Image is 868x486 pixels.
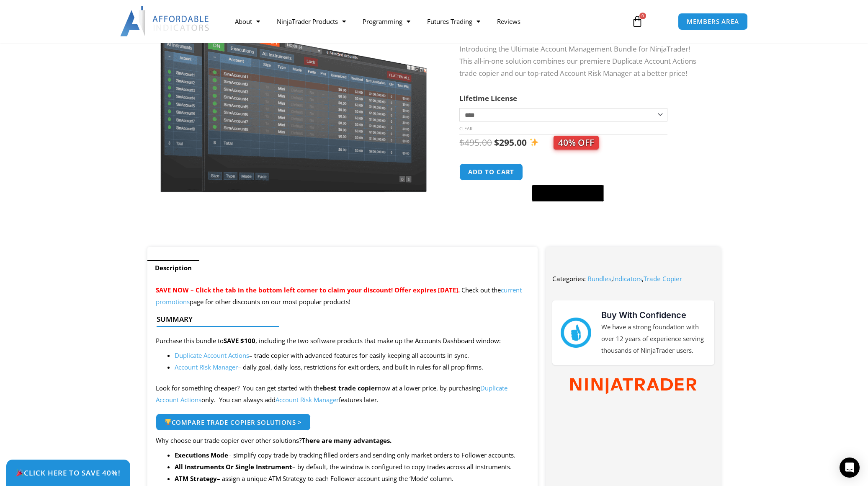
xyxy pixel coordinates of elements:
[601,321,706,357] p: We have a strong foundation with over 12 years of experience serving thousands of NinjaTrader users.
[227,12,622,31] nav: Menu
[175,451,228,459] strong: Executions Mode
[301,436,392,445] strong: There are many advantages.
[639,13,646,19] span: 0
[120,6,210,36] img: LogoAI | Affordable Indicators – NinjaTrader
[494,137,499,148] span: $
[489,12,529,31] a: Reviews
[156,286,460,294] span: SAVE NOW – Click the tab in the bottom left corner to claim your discount! Offer expires [DATE].
[459,93,517,103] label: Lifetime License
[227,12,268,31] a: About
[156,383,530,406] p: Look for something cheaper? You can get started with the now at a lower price, by purchasing only...
[644,274,682,283] a: Trade Copier
[156,335,530,347] p: Purchase this bundle to , including the two software products that make up the Accounts Dashboard...
[494,137,527,148] bdi: 295.00
[459,126,472,132] a: Clear options
[678,13,748,30] a: MEMBERS AREA
[459,163,523,181] button: Add to cart
[175,350,530,362] li: – trade copier with advanced features for easily keeping all accounts in sync.
[587,274,611,283] a: Bundles
[570,378,696,394] img: NinjaTrader Wordmark color RGB | Affordable Indicators – NinjaTrader
[175,363,238,371] a: Account Risk Manager
[532,185,604,202] button: Buy with GPay
[552,274,586,283] span: Categories:
[6,460,130,486] a: 🎉Click Here to save 40%!
[419,12,489,31] a: Futures Trading
[687,18,739,25] span: MEMBERS AREA
[840,458,860,478] div: Open Intercom Messenger
[156,284,530,308] p: Check out the page for other discounts on our most popular products!
[587,274,682,283] span: , ,
[530,138,538,147] img: ✨
[165,419,171,425] img: 🏆
[175,362,530,373] li: – daily goal, daily loss, restrictions for exit orders, and built in rules for all prop firms.
[147,260,199,276] a: Description
[459,137,492,148] bdi: 495.00
[16,469,121,476] span: Click Here to save 40%!
[16,469,23,476] img: 🎉
[156,414,311,431] a: 🏆Compare Trade Copier Solutions >
[268,12,354,31] a: NinjaTrader Products
[354,12,419,31] a: Programming
[613,274,642,283] a: Indicators
[459,43,704,80] p: Introducing the Ultimate Account Management Bundle for NinjaTrader! This all-in-one solution comb...
[157,315,522,323] h4: Summary
[459,207,704,214] iframe: PayPal Message 1
[276,396,339,404] a: Account Risk Manager
[554,136,599,150] span: 40% OFF
[601,309,706,321] h3: Buy With Confidence
[459,137,464,148] span: $
[530,162,605,182] iframe: Secure express checkout frame
[323,384,378,392] strong: best trade copier
[619,9,656,34] a: 0
[224,336,255,345] strong: SAVE $100
[175,450,530,461] li: – simplify copy trade by tracking filled orders and sending only market orders to Follower accounts.
[165,419,302,426] span: Compare Trade Copier Solutions >
[175,351,249,359] a: Duplicate Account Actions
[156,435,530,447] p: Why choose our trade copier over other solutions?
[561,318,591,348] img: mark thumbs good 43913 | Affordable Indicators – NinjaTrader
